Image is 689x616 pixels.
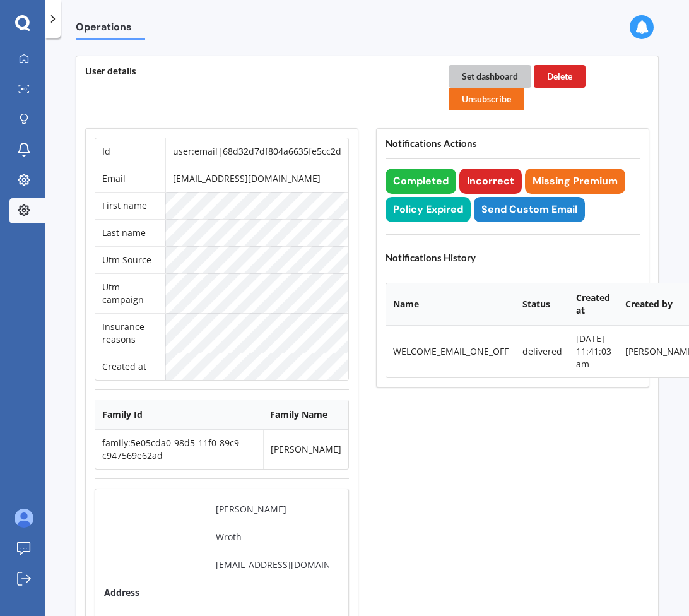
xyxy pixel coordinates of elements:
span: Address [104,586,198,599]
td: Created at [95,353,165,380]
h4: Notifications History [386,252,640,264]
td: Utm Source [95,246,165,273]
button: Delete [534,65,586,88]
th: Name [386,283,515,326]
td: Id [95,138,165,165]
td: WELCOME_EMAIL_ONE_OFF [386,326,515,377]
th: Status [515,283,569,326]
td: [EMAIL_ADDRESS][DOMAIN_NAME] [165,165,348,192]
img: ALV-UjU6YHOUIM1AGx_4vxbOkaOq-1eqc8a3URkVIJkc_iWYmQ98kTe7fc9QMVOBV43MoXmOPfWPN7JjnmUwLuIGKVePaQgPQ... [15,509,33,528]
td: Insurance reasons [95,313,165,353]
td: [PERSON_NAME] [263,430,348,469]
td: family:5e05cda0-98d5-11f0-89c9-c947569e62ad [95,430,263,469]
td: user:email|68d32d7df804a6635fe5cc2d [165,138,348,165]
button: Unsubscribe [449,88,524,110]
h4: User details [85,65,431,77]
button: Completed [386,169,456,194]
button: Missing Premium [525,169,625,194]
td: Last name [95,219,165,246]
button: Send Custom Email [474,197,585,222]
td: First name [95,192,165,219]
input: Address [204,581,340,604]
td: [DATE] 11:41:03 am [569,326,618,377]
td: Utm campaign [95,273,165,313]
h4: Notifications Actions [386,138,640,150]
td: delivered [515,326,569,377]
th: Family Name [263,400,348,430]
button: Policy Expired [386,197,471,222]
button: Set dashboard [449,65,531,88]
span: Operations [76,21,145,38]
th: Created at [569,283,618,326]
td: Email [95,165,165,192]
th: Family Id [95,400,263,430]
button: Incorrect [459,169,522,194]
